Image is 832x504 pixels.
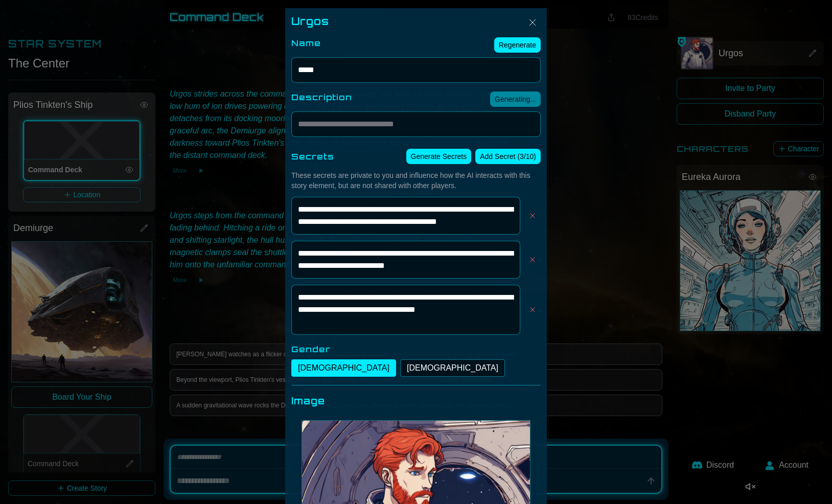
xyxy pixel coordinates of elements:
label: Name [291,37,321,49]
button: [DEMOGRAPHIC_DATA] [400,359,505,377]
button: Regenerate [494,37,541,53]
button: Add Secret (3/10) [475,149,541,164]
div: Image [291,394,541,408]
button: [DEMOGRAPHIC_DATA] [291,359,396,377]
div: These secrets are private to you and influence how the AI interacts with this story element, but ... [291,170,541,191]
div: Urgos [291,14,541,29]
label: Description [291,91,352,103]
button: Generating... [490,91,541,107]
img: Close [526,16,539,29]
button: Generate Secrets [406,149,472,164]
label: Secrets [291,150,334,163]
label: Gender [291,343,541,355]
